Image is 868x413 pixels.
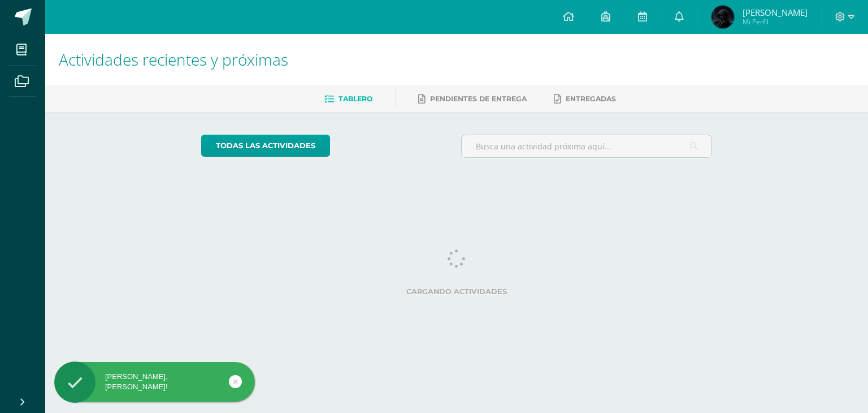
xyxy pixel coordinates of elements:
[338,94,372,103] span: Tablero
[201,287,713,296] label: Cargando actividades
[743,7,808,18] span: [PERSON_NAME]
[201,135,330,157] a: todas las Actividades
[54,372,255,392] div: [PERSON_NAME], [PERSON_NAME]!
[566,94,616,103] span: Entregadas
[711,6,734,28] img: 0aa2905099387ff7446652f47b5fa437.png
[324,90,372,108] a: Tablero
[743,17,808,27] span: Mi Perfil
[430,94,527,103] span: Pendientes de entrega
[418,90,527,108] a: Pendientes de entrega
[554,90,616,108] a: Entregadas
[462,135,712,157] input: Busca una actividad próxima aquí...
[59,49,288,70] span: Actividades recientes y próximas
